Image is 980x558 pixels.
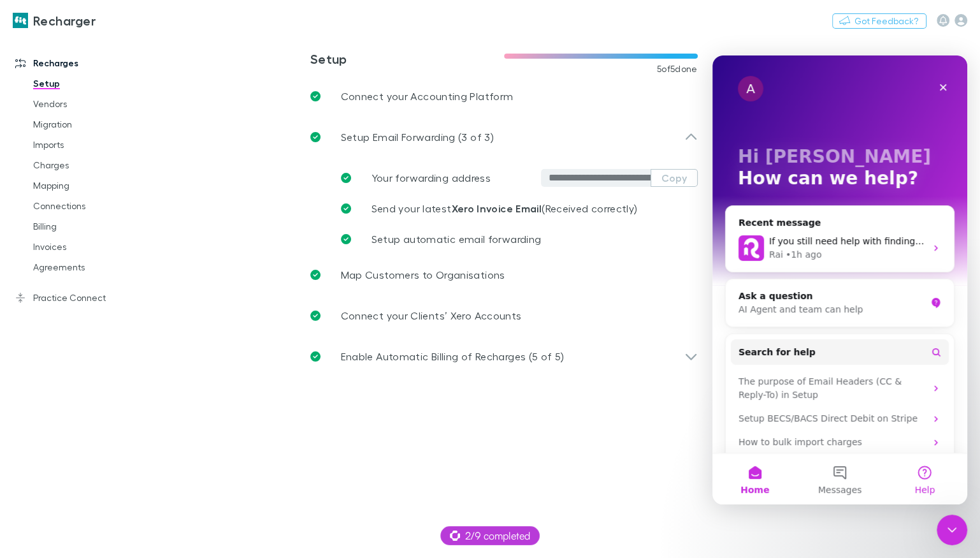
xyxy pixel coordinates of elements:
[451,202,542,215] strong: Xero Invoice Email
[341,308,522,323] p: Connect your Clients’ Xero Accounts
[18,284,236,309] button: Search for help
[26,247,213,261] div: AI Agent and team can help
[651,169,698,187] button: Copy
[170,398,255,449] button: Help
[310,51,504,66] h3: Setup
[57,193,71,206] div: Rai
[20,257,157,277] a: Agreements
[341,89,514,104] p: Connect your Accounting Platform
[3,288,157,308] a: Practice Connect
[331,193,698,224] a: Send your latestXero Invoice Email(Received correctly)
[26,290,103,304] span: Search for help
[18,314,236,351] div: The purpose of Email Headers (CC & Reply-To) in Setup
[300,336,708,377] div: Enable Automatic Billing of Recharges (5 of 5)
[85,398,169,449] button: Messages
[371,233,542,245] span: Setup automatic email forwarding
[20,114,157,135] a: Migration
[712,55,967,504] iframe: Intercom live chat
[20,135,157,155] a: Imports
[331,224,698,254] a: Setup automatic email forwarding
[3,53,157,73] a: Recharges
[26,319,213,346] div: The purpose of Email Headers (CC & Reply-To) in Setup
[20,216,157,237] a: Billing
[202,430,222,439] span: Help
[28,430,57,439] span: Home
[832,13,926,29] button: Got Feedback?
[20,196,157,216] a: Connections
[18,351,236,375] div: Setup BECS/BACS Direct Debit on Stripe
[73,193,110,206] div: • 1h ago
[57,180,852,191] span: If you still need help with finding the missing customer, I am here to assist you further. Would ...
[300,295,708,336] a: Connect your Clients’ Xero Accounts
[13,13,28,28] img: Recharger's Logo
[371,172,491,184] span: Your forwarding address
[371,202,638,214] span: Send your latest (Received correctly)
[18,375,236,399] div: How to bulk import charges
[937,515,967,545] iframe: Intercom live chat
[33,13,96,28] h3: Recharger
[341,267,505,283] p: Map Customers to Organisations
[5,5,103,36] a: Recharger
[26,234,213,247] div: Ask a question
[657,64,698,74] span: 5 of 5 done
[20,155,157,175] a: Charges
[341,129,494,145] p: Setup Email Forwarding (3 of 3)
[106,430,150,439] span: Messages
[300,117,708,158] div: Setup Email Forwarding (3 of 3)
[300,254,708,295] a: Map Customers to Organisations
[20,237,157,257] a: Invoices
[26,380,213,393] div: How to bulk import charges
[20,175,157,196] a: Mapping
[219,20,242,43] div: Close
[341,349,565,364] p: Enable Automatic Billing of Recharges (5 of 5)
[20,94,157,114] a: Vendors
[26,356,213,370] div: Setup BECS/BACS Direct Debit on Stripe
[13,223,242,272] div: Ask a questionAI Agent and team can help
[300,76,708,117] a: Connect your Accounting Platform
[20,73,157,94] a: Setup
